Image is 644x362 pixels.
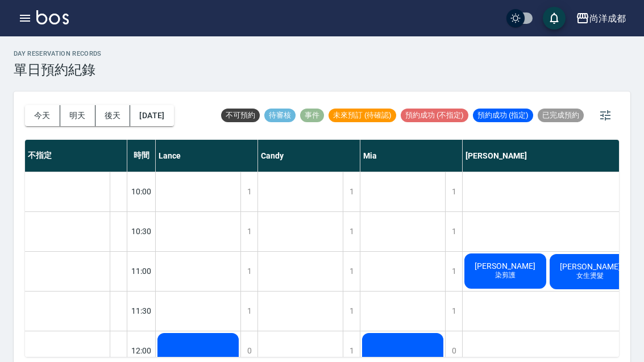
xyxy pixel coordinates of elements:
div: 1 [445,252,462,291]
div: 1 [445,212,462,251]
button: 尚洋成都 [571,7,630,30]
span: 已完成預約 [538,110,584,120]
span: [PERSON_NAME] [558,262,623,271]
div: 11:30 [127,291,156,331]
button: save [543,7,566,30]
div: 時間 [127,140,156,172]
div: 10:00 [127,172,156,211]
span: 預約成功 (不指定) [401,110,468,120]
button: 後天 [95,105,131,126]
span: 女生燙髮 [574,271,606,281]
div: Lance [156,140,258,172]
div: 10:30 [127,211,156,251]
button: 今天 [25,105,60,126]
div: 1 [240,252,257,291]
span: 待審核 [264,110,296,120]
div: 尚洋成都 [589,11,626,26]
img: Logo [36,10,69,24]
button: [DATE] [130,105,173,126]
div: 1 [240,292,257,331]
span: [PERSON_NAME] [472,261,538,271]
span: 預約成功 (指定) [473,110,533,120]
div: 不指定 [25,140,127,172]
div: 1 [445,172,462,211]
div: 1 [240,172,257,211]
span: 未來預訂 (待確認) [329,110,396,120]
div: 1 [240,212,257,251]
button: 明天 [60,105,95,126]
div: 1 [343,292,360,331]
h2: day Reservation records [14,50,102,57]
div: Candy [258,140,360,172]
span: 染剪護 [493,271,518,280]
div: 1 [445,292,462,331]
div: 11:00 [127,251,156,291]
h3: 單日預約紀錄 [14,62,102,78]
div: 1 [343,172,360,211]
div: 1 [343,252,360,291]
div: 1 [343,212,360,251]
span: 不可預約 [221,110,260,120]
div: Mia [360,140,463,172]
span: 事件 [300,110,324,120]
